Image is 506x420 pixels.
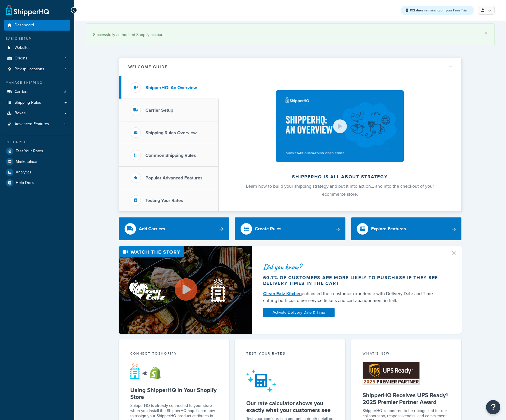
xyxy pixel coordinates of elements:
h2: Welcome Guide [128,65,168,69]
span: Origins [15,56,27,61]
span: Pickup Locations [15,67,44,72]
h3: Carrier Setup [145,108,173,113]
a: Origins1 [4,53,70,64]
img: ShipperHQ is all about strategy [276,90,403,162]
li: Origins [4,53,70,64]
a: Analytics [4,167,70,177]
h3: Shipping Rules Overview [145,130,197,135]
span: Analytics [16,170,31,175]
a: Boxes [4,108,70,119]
h3: Testing Your Rates [145,198,183,203]
div: Resources [4,140,70,145]
h5: ShipperHQ Receives UPS Ready® 2025 Premier Partner Award [363,392,450,405]
a: Advanced Features5 [4,119,70,129]
li: Advanced Features [4,119,70,129]
a: Create Rules [235,217,345,240]
li: Websites [4,43,70,53]
span: Dashboard [15,23,34,28]
span: 5 [64,122,66,127]
h3: ShipperHQ: An Overview [145,85,197,90]
a: Pickup Locations1 [4,64,70,75]
a: Help Docs [4,178,70,188]
div: enhanced their customer experience with Delivery Date and Time — cutting both customer service ti... [263,290,444,304]
span: 8 [64,89,66,94]
button: Open Resource Center [486,400,500,414]
div: Create Rules [255,225,281,233]
span: remaining on your Free Trial [410,8,467,13]
span: Shipping Rules [15,100,41,105]
span: 1 [65,56,66,61]
div: Explore Features [371,225,406,233]
div: Connect to Shopify [130,351,218,357]
h5: Our rate calculator shows you exactly what your customers see [246,400,334,413]
a: Dashboard [4,20,70,31]
div: What's New [363,351,450,357]
a: Explore Features [351,217,462,240]
h3: Common Shipping Rules [145,153,196,158]
span: Advanced Features [15,122,49,127]
div: Add Carriers [139,225,165,233]
a: Marketplace [4,157,70,167]
h3: Popular Advanced Features [145,175,203,181]
div: Manage Shipping [4,80,70,85]
a: Websites1 [4,43,70,53]
a: Shipping Rules [4,97,70,108]
button: Welcome Guide [119,58,461,76]
a: Add Carriers [119,217,229,240]
div: 60.7% of customers are more likely to purchase if they see delivery times in the cart [263,275,444,286]
a: × [485,31,487,35]
span: Test Your Rates [16,149,43,154]
div: Basic Setup [4,36,70,41]
img: Video thumbnail [119,246,252,334]
li: Pickup Locations [4,64,70,75]
a: Clean Eatz Kitchen [263,290,302,297]
span: Marketplace [16,159,37,164]
h5: Using ShipperHQ in Your Shopify Store [130,387,218,400]
a: Test Your Rates [4,146,70,156]
span: Learn how to build your shipping strategy and put it into action… and into the checkout of your e... [246,183,434,197]
strong: 152 days [410,8,423,13]
div: Did you know? [263,263,444,271]
div: Successfully authorized Shopify account [93,31,487,39]
h2: ShipperHQ is all about strategy [234,174,446,179]
span: 1 [65,45,66,50]
a: Activate Delivery Date & Time [263,308,335,317]
span: Websites [15,45,31,50]
span: Carriers [15,89,29,94]
span: Boxes [15,111,26,116]
li: Carriers [4,87,70,97]
img: connect-shq-shopify-9b9a8c5a.svg [130,362,166,379]
a: Carriers8 [4,87,70,97]
div: Test your rates [246,351,334,357]
span: Help Docs [16,181,34,185]
span: 1 [65,67,66,72]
